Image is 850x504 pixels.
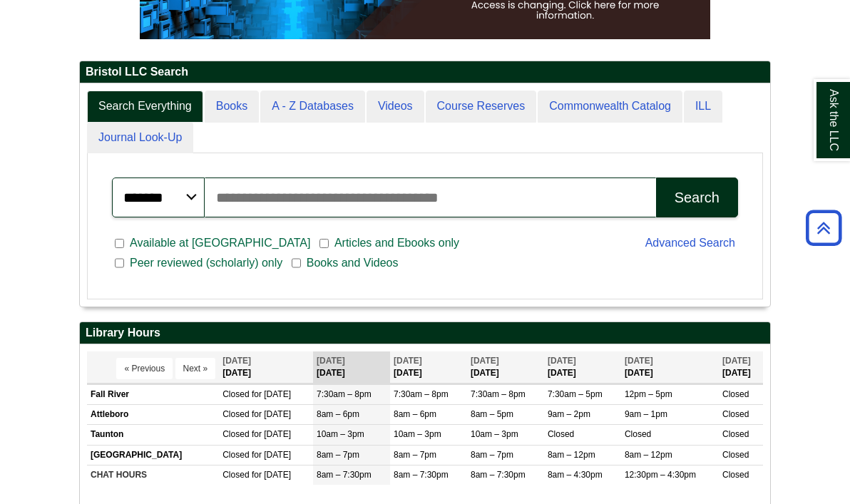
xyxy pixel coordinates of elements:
[394,409,436,419] span: 8am – 6pm
[87,385,219,405] td: Fall River
[87,122,193,154] a: Journal Look-Up
[801,218,846,237] a: Back to Top
[548,356,576,366] span: [DATE]
[625,429,651,439] span: Closed
[471,389,526,399] span: 7:30am – 8pm
[719,351,763,384] th: [DATE]
[625,409,667,419] span: 9am – 1pm
[87,405,219,425] td: Attleboro
[317,409,359,419] span: 8am – 6pm
[87,425,219,445] td: Taunton
[471,450,513,460] span: 8am – 7pm
[115,257,124,269] input: Peer reviewed (scholarly) only
[625,356,653,366] span: [DATE]
[222,389,249,399] span: Closed
[722,356,751,366] span: [DATE]
[548,409,590,419] span: 9am – 2pm
[319,237,329,250] input: Articles and Ebooks only
[394,429,441,439] span: 10am – 3pm
[471,409,513,419] span: 8am – 5pm
[625,389,672,399] span: 12pm – 5pm
[252,409,291,419] span: for [DATE]
[548,450,595,460] span: 8am – 12pm
[205,91,259,123] a: Books
[684,91,722,123] a: ILL
[471,470,526,480] span: 8am – 7:30pm
[301,254,404,272] span: Books and Videos
[317,389,372,399] span: 7:30am – 8pm
[252,470,291,480] span: for [DATE]
[625,470,696,480] span: 12:30pm – 4:30pm
[722,429,749,439] span: Closed
[222,356,251,366] span: [DATE]
[645,237,735,249] a: Advanced Search
[87,91,203,123] a: Search Everything
[222,450,249,460] span: Closed
[116,358,173,379] button: « Previous
[124,235,316,252] span: Available at [GEOGRAPHIC_DATA]
[548,470,603,480] span: 8am – 4:30pm
[544,351,621,384] th: [DATE]
[329,235,465,252] span: Articles and Ebooks only
[292,257,301,269] input: Books and Videos
[252,429,291,439] span: for [DATE]
[394,450,436,460] span: 8am – 7pm
[625,450,672,460] span: 8am – 12pm
[394,389,449,399] span: 7:30am – 8pm
[548,429,574,439] span: Closed
[317,470,372,480] span: 8am – 7:30pm
[394,470,449,480] span: 8am – 7:30pm
[317,356,345,366] span: [DATE]
[394,356,422,366] span: [DATE]
[80,61,770,83] h2: Bristol LLC Search
[467,351,544,384] th: [DATE]
[222,429,249,439] span: Closed
[260,91,365,123] a: A - Z Databases
[252,450,291,460] span: for [DATE]
[426,91,537,123] a: Course Reserves
[538,91,682,123] a: Commonwealth Catalog
[252,389,291,399] span: for [DATE]
[222,409,249,419] span: Closed
[317,450,359,460] span: 8am – 7pm
[219,351,313,384] th: [DATE]
[656,178,738,217] button: Search
[87,445,219,465] td: [GEOGRAPHIC_DATA]
[115,237,124,250] input: Available at [GEOGRAPHIC_DATA]
[124,254,288,272] span: Peer reviewed (scholarly) only
[722,450,749,460] span: Closed
[675,190,720,206] div: Search
[722,470,749,480] span: Closed
[367,91,424,123] a: Videos
[175,358,216,379] button: Next »
[722,389,749,399] span: Closed
[621,351,719,384] th: [DATE]
[471,429,518,439] span: 10am – 3pm
[471,356,499,366] span: [DATE]
[317,429,364,439] span: 10am – 3pm
[390,351,467,384] th: [DATE]
[222,470,249,480] span: Closed
[722,409,749,419] span: Closed
[313,351,390,384] th: [DATE]
[80,322,770,344] h2: Library Hours
[548,389,603,399] span: 7:30am – 5pm
[87,465,219,485] td: CHAT HOURS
